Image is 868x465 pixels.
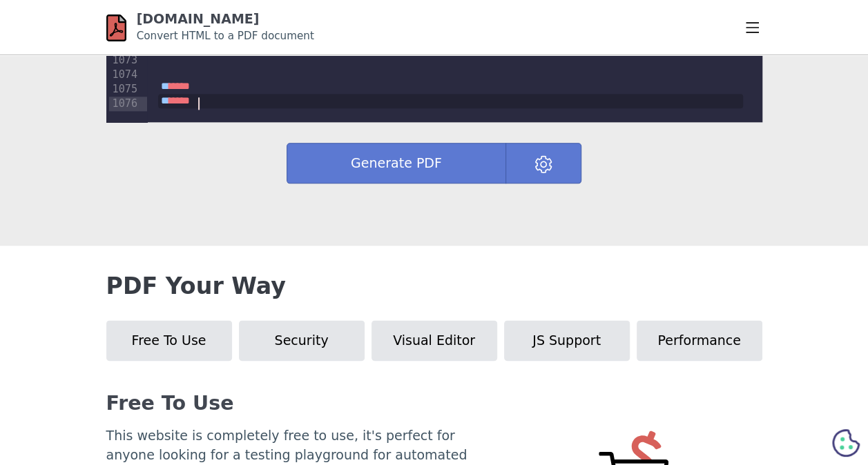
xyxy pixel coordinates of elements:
div: 1073 [109,53,140,68]
h3: Free To Use [106,392,762,415]
button: Visual Editor [372,320,497,361]
button: Security [239,320,365,361]
span: JS Support [532,333,601,348]
span: Free To Use [132,333,206,348]
div: 1076 [109,97,140,111]
button: Generate PDF [287,143,506,184]
img: html-pdf.net [106,12,126,43]
button: JS Support [504,320,630,361]
svg: Cookie Preferences [832,429,860,457]
span: Security [274,333,328,348]
div: 1074 [109,68,140,82]
a: [DOMAIN_NAME] [137,11,260,26]
div: 1075 [109,82,140,97]
small: Convert HTML to a PDF document [137,30,314,42]
span: Visual Editor [393,333,475,348]
h2: PDF Your Way [106,273,762,299]
span: Performance [657,333,740,348]
button: Performance [637,320,762,361]
button: Free To Use [106,320,232,361]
